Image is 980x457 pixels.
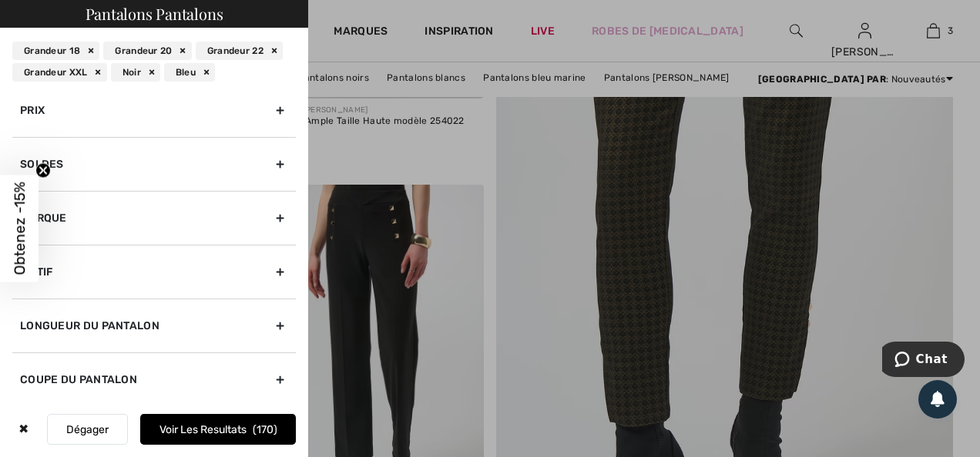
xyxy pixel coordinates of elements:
[882,342,965,380] iframe: Ouvre un widget dans lequel vous pouvez chatter avec l’un de nos agents
[12,191,296,245] div: Marque
[164,63,215,82] div: Bleu
[111,63,160,82] div: Noir
[35,163,51,178] button: Close teaser
[12,83,296,137] div: Prix
[47,414,128,445] button: Dégager
[12,42,99,60] div: Grandeur 18
[12,245,296,299] div: Motif
[196,42,283,60] div: Grandeur 22
[12,299,296,352] div: Longueur du pantalon
[12,414,35,445] div: ✖
[103,42,191,60] div: Grandeur 20
[12,137,296,191] div: Soldes
[253,423,277,436] span: 170
[11,182,29,275] span: Obtenez -15%
[12,352,296,406] div: Coupe du pantalon
[140,414,296,445] button: Voir les resultats170
[12,63,107,82] div: Grandeur XXL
